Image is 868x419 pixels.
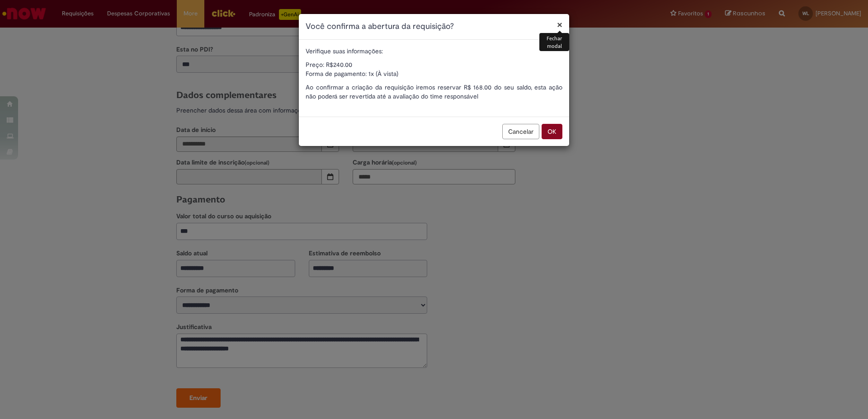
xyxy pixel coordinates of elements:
button: Cancelar [502,124,539,139]
p: Verifique suas informações: [306,47,562,56]
h1: Você confirma a abertura da requisição? [306,21,562,33]
button: OK [542,124,562,139]
div: Preço: R$240.00 Forma de pagamento: 1x (À vista) [299,47,569,83]
button: Fechar modal [557,20,562,29]
div: Fechar modal [539,33,569,51]
p: Ao confirmar a criação da requisição iremos reservar R$ 168.00 do seu saldo, esta ação não poderá... [306,83,562,101]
